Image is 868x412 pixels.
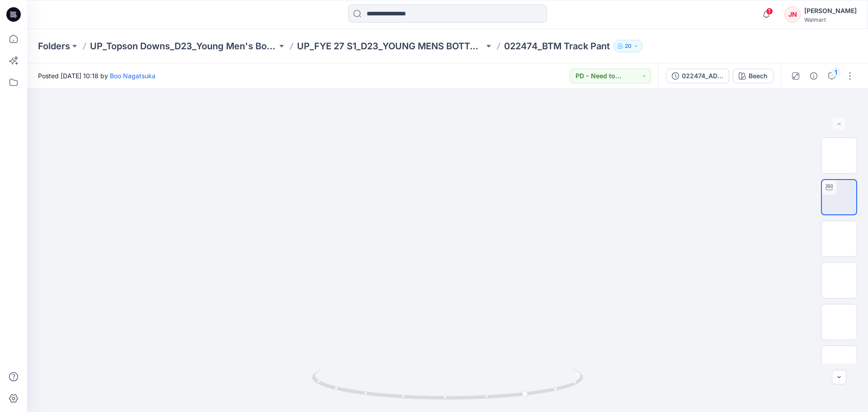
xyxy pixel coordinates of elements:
[504,40,610,52] p: 022474_BTM Track Pant
[682,71,723,81] div: 022474_ADM FULL_Rev1_BTM Track Pant
[807,69,821,83] button: Details
[90,40,277,52] a: UP_Topson Downs_D23_Young Men's Bottoms
[825,69,839,83] button: 1
[804,5,857,16] div: [PERSON_NAME]
[297,40,484,52] a: UP_FYE 27 S1_D23_YOUNG MENS BOTTOMS TOPSON DOWNS
[784,6,801,23] div: JN
[38,71,156,81] span: Posted [DATE] 10:18 by
[749,71,768,81] div: Beech
[766,8,773,15] span: 1
[804,16,857,23] div: Walmart
[831,68,840,77] div: 1
[613,40,643,52] button: 20
[38,40,70,52] a: Folders
[733,69,774,83] button: Beech
[625,41,632,51] p: 20
[666,69,729,83] button: 022474_ADM FULL_Rev1_BTM Track Pant
[110,72,156,80] a: Boo Nagatsuka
